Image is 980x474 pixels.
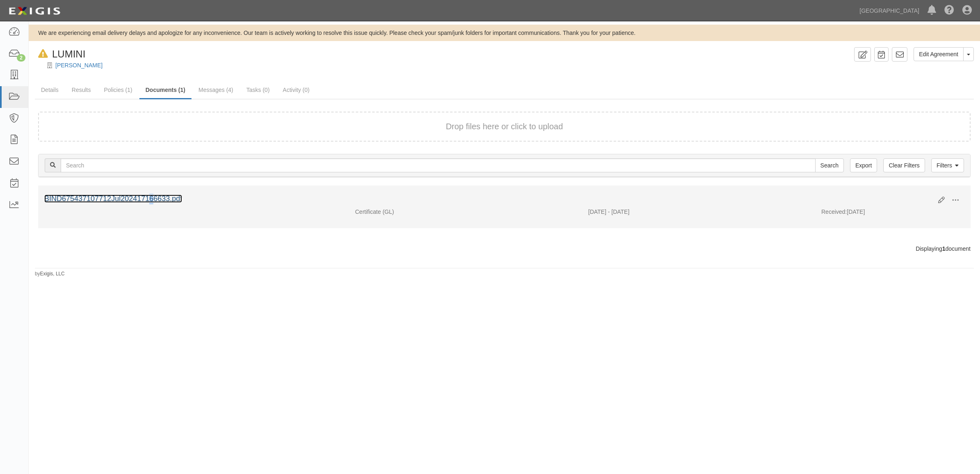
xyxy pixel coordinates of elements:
[815,208,971,220] div: [DATE]
[883,158,925,172] a: Clear Filters
[850,158,877,172] a: Export
[944,6,954,16] i: Help Center - Complianz
[139,82,191,99] a: Documents (1)
[349,208,582,216] div: General Liability
[914,47,964,61] a: Edit Agreement
[240,82,276,98] a: Tasks (0)
[40,271,65,277] a: Exigis, LLC
[29,29,980,37] div: We are experiencing email delivery delays and apologize for any inconvenience. Our team is active...
[38,50,48,58] i: In Default since 09/02/2024
[446,121,563,133] button: Drop files here or click to upload
[815,158,844,172] input: Search
[32,245,977,253] div: Displaying document
[6,4,63,18] img: logo-5460c22ac91f19d4615b14bd174203de0afe785f0fc80cf4dbbc73dc1793850b.png
[66,82,97,98] a: Results
[17,54,25,62] div: 2
[942,245,946,252] b: 1
[44,194,932,204] div: BIND675437107712Jul202417166633.pdf
[98,82,138,98] a: Policies (1)
[855,2,923,19] a: [GEOGRAPHIC_DATA]
[35,270,65,277] small: by
[931,158,964,172] a: Filters
[277,82,316,98] a: Activity (0)
[35,47,85,61] div: LUMINI
[55,62,103,69] a: [PERSON_NAME]
[61,158,816,172] input: Search
[52,48,85,60] span: LUMINI
[192,82,239,98] a: Messages (4)
[582,208,816,216] div: Effective 07/13/2024 - Expiration 08/12/2024
[44,195,182,203] a: BIND675437107712Jul202417166633.pdf
[821,208,847,216] p: Received:
[35,82,65,98] a: Details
